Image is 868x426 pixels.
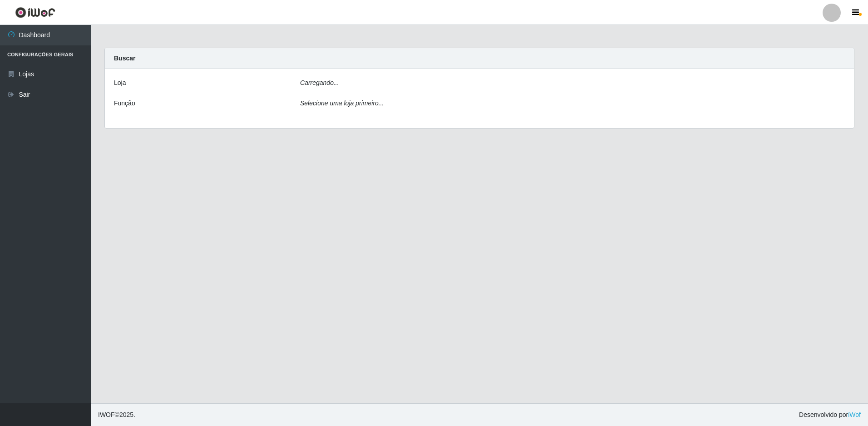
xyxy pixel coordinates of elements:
span: IWOF [98,411,115,418]
i: Carregando... [300,79,339,86]
img: CoreUI Logo [15,7,55,18]
label: Função [114,99,135,108]
strong: Buscar [114,54,135,62]
span: © 2025 . [98,410,135,420]
a: iWof [848,411,861,418]
label: Loja [114,78,126,88]
span: Desenvolvido por [799,410,861,420]
i: Selecione uma loja primeiro... [300,99,384,107]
